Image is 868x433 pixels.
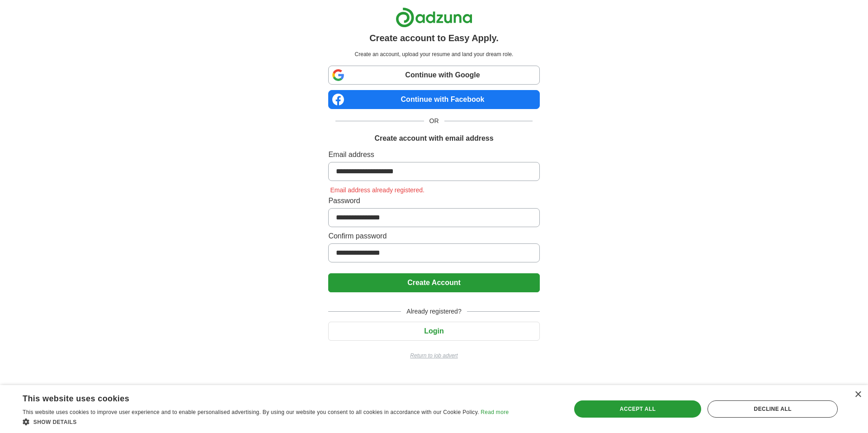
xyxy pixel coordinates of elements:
button: Create Account [328,273,539,292]
label: Password [328,195,539,206]
a: Login [328,327,539,335]
div: This website uses cookies [23,390,486,404]
p: Create an account, upload your resume and land your dream role. [330,50,538,58]
span: This website uses cookies to improve user experience and to enable personalised advertising. By u... [23,409,479,415]
label: Email address [328,149,539,160]
div: Accept all [574,400,702,418]
a: Return to job advert [328,352,539,360]
a: Continue with Facebook [328,90,539,109]
span: Already registered? [401,307,467,316]
div: Close [854,391,861,398]
a: Read more, opens a new window [481,409,509,415]
h1: Create account to Easy Apply. [369,31,499,45]
span: Show details [33,419,77,425]
button: Login [328,322,539,341]
div: Show details [23,417,509,426]
span: OR [424,116,444,126]
img: Adzuna logo [396,7,472,28]
label: Confirm password [328,231,539,242]
div: Decline all [708,400,838,418]
a: Continue with Google [328,66,539,85]
h1: Create account with email address [374,133,493,144]
span: Email address already registered. [328,186,426,194]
